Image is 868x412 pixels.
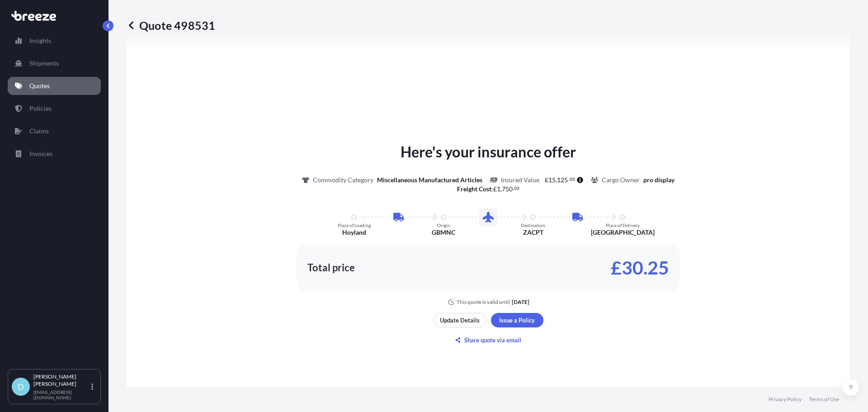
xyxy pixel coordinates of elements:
p: Quotes [29,81,50,90]
p: Hoyland [342,228,366,237]
p: This quote is valid until [457,298,510,306]
p: [GEOGRAPHIC_DATA] [591,228,655,237]
p: Quote 498531 [127,18,215,33]
a: Insights [8,32,101,50]
button: Issue a Policy [491,313,543,327]
p: Miscellaneous Manufactured Articles [377,175,482,185]
p: Origin [437,223,450,228]
p: Here's your insurance offer [401,141,576,163]
p: Destination [521,223,545,228]
span: 15 [548,177,556,183]
p: Update Details [440,316,480,325]
p: pro display [643,175,675,185]
p: Total price [307,263,355,272]
p: Invoices [29,149,52,158]
span: . [568,178,569,181]
span: 00 [514,187,519,190]
a: Shipments [8,54,101,72]
p: Cargo Owner [602,175,640,185]
p: : [457,185,520,194]
p: Insured Value [501,175,539,185]
span: 125 [557,177,568,183]
span: £ [493,186,497,192]
p: Claims [29,127,49,136]
button: Share quote via email [434,333,543,347]
button: Update Details [434,313,486,327]
span: £ [545,177,548,183]
span: 750 [502,186,513,192]
p: Share quote via email [464,336,521,345]
a: Terms of Use [809,396,839,403]
p: Policies [29,104,52,113]
span: , [556,177,557,183]
p: [PERSON_NAME] [PERSON_NAME] [33,373,90,388]
p: [EMAIL_ADDRESS][DOMAIN_NAME] [33,389,90,400]
p: Issue a Policy [499,316,535,325]
p: £30.25 [611,260,669,275]
b: Freight Cost [457,185,491,193]
p: ZACPT [523,228,543,237]
span: 00 [570,178,575,181]
span: 1 [497,186,500,192]
a: Claims [8,122,101,140]
a: Privacy Policy [769,396,802,403]
p: GBMNC [432,228,455,237]
p: Shipments [29,59,59,68]
p: Insights [29,36,51,45]
p: Place of Loading [338,223,371,228]
p: [DATE] [512,298,529,306]
span: , [500,186,502,192]
a: Policies [8,99,101,118]
p: Commodity Category [313,175,373,185]
a: Quotes [8,77,101,95]
span: D [18,382,24,391]
p: Place of Delivery [606,223,640,228]
a: Invoices [8,145,101,163]
span: . [513,187,514,190]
